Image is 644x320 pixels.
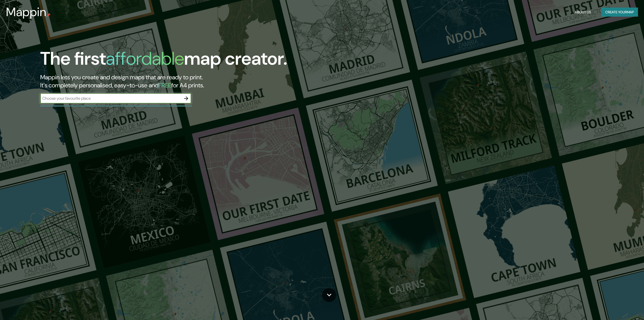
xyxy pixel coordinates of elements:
[47,13,51,17] img: mappin-pin
[40,73,362,89] h2: Mappin lets you create and design maps that are ready to print. It's completely personalised, eas...
[6,5,47,19] h3: Mappin
[106,47,184,70] h1: affordable
[573,8,593,17] button: About Us
[158,81,171,89] h5: FREE
[40,48,287,73] h1: The first map creator.
[601,8,638,17] button: Create yourmap
[40,95,181,101] input: Choose your favourite place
